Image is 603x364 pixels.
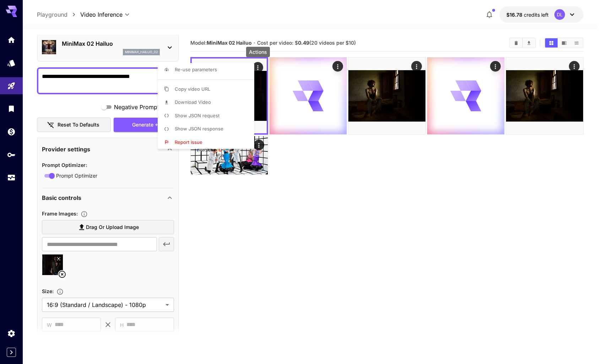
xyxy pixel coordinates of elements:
[246,47,270,57] div: Actions
[175,99,211,105] span: Download Video
[567,330,603,364] iframe: Chat Widget
[175,67,217,72] span: Re-use parameters
[175,126,223,131] span: Show JSON response
[175,86,210,92] span: Copy video URL
[175,139,202,145] span: Report issue
[175,113,219,118] span: Show JSON request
